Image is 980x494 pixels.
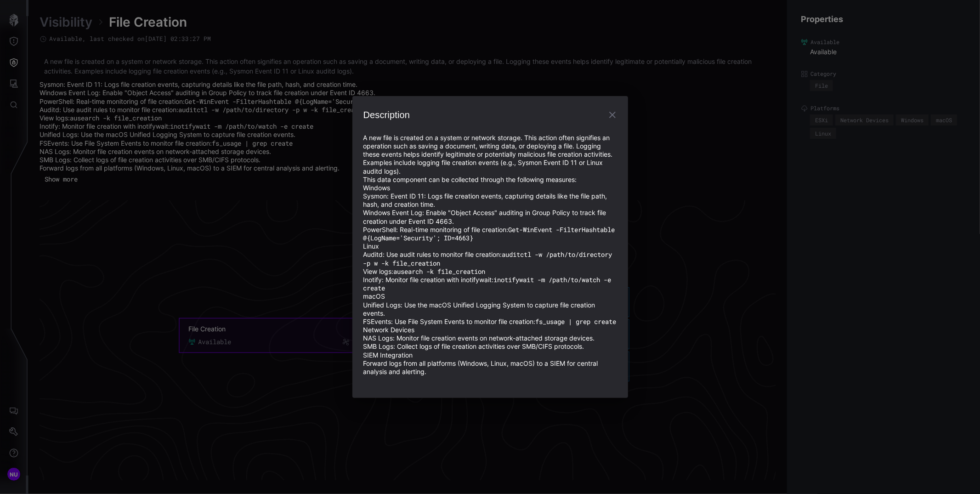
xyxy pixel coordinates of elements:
li: FSEvents: Use File System Events to monitor file creation: [363,318,617,326]
p: This data component can be collected through the following measures: [363,176,617,184]
p: Linux [363,242,617,250]
li: Unified Logs: Use the macOS Unified Logging System to capture file creation events. [363,301,617,318]
li: Auditd: Use audit rules to monitor file creation: [363,250,617,267]
p: macOS [363,292,617,301]
li: Sysmon: Event ID 11: Logs file creation events, capturing details like the file path, hash, and c... [363,192,617,209]
li: PowerShell: Real-time monitoring of file creation: [363,226,617,242]
p: SIEM Integration [363,351,617,359]
p: A new file is created on a system or network storage. This action often signifies an operation su... [363,134,617,176]
code: fs_usage | grep create [536,317,617,326]
li: Inotify: Monitor file creation with inotifywait: [363,276,617,292]
li: Windows Event Log: Enable "Object Access" auditing in Group Policy to track file creation under E... [363,209,617,225]
code: ausearch -k file_creation [394,267,486,276]
code: Get-WinEvent -FilterHashtable @{LogName='Security'; ID=4663} [363,225,615,242]
p: Network Devices [363,326,617,334]
p: Windows [363,184,617,192]
h2: Description [363,107,617,123]
code: auditctl -w /path/to/directory -p w -k file_creation [363,250,612,267]
li: SMB Logs: Collect logs of file creation activities over SMB/CIFS protocols. [363,342,617,351]
li: Forward logs from all platforms (Windows, Linux, macOS) to a SIEM for central analysis and alerting. [363,359,617,376]
code: inotifywait -m /path/to/watch -e create [363,275,612,292]
li: NAS Logs: Monitor file creation events on network-attached storage devices. [363,334,617,342]
li: View logs: [363,267,617,276]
